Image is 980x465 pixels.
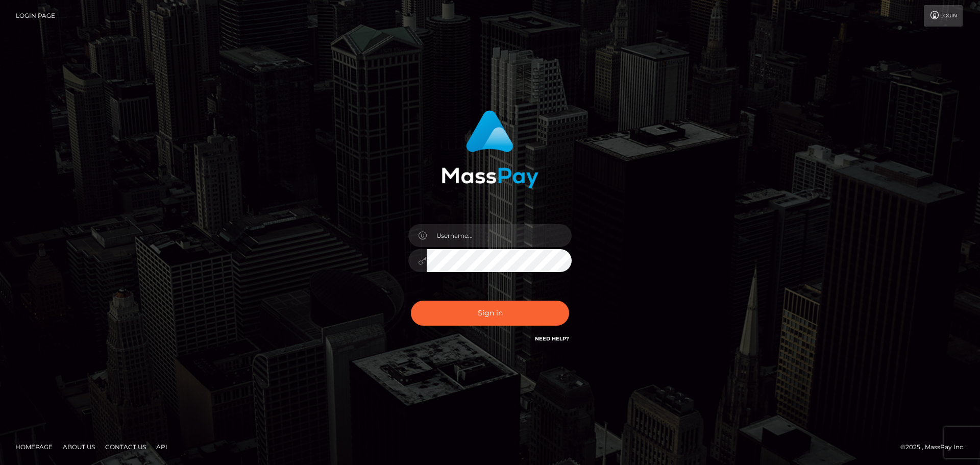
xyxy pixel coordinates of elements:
a: Need Help? [535,335,569,342]
a: Homepage [11,439,57,455]
img: MassPay Login [442,110,538,188]
input: Username... [427,224,572,247]
button: Sign in [411,301,569,326]
a: Login Page [16,5,55,27]
a: Contact Us [101,439,150,455]
div: © 2025 , MassPay Inc. [900,442,972,453]
a: Login [924,5,963,27]
a: About Us [59,439,99,455]
a: API [152,439,171,455]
